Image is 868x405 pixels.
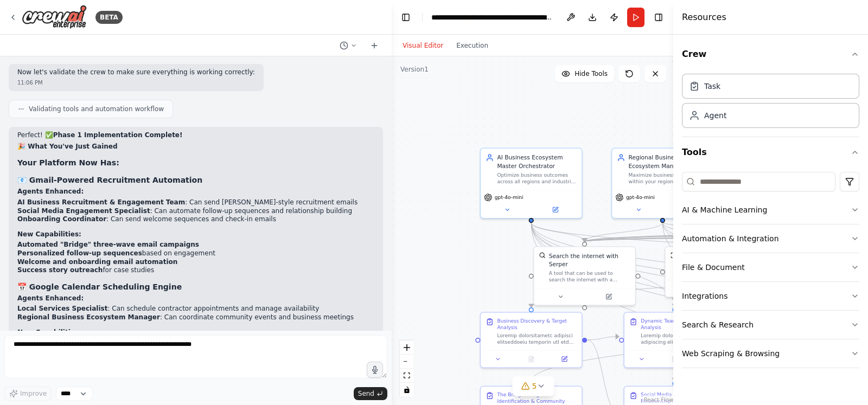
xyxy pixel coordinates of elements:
[497,318,577,331] div: Business Discovery & Target Analysis
[641,318,720,331] div: Dynamic Team Formation Analysis
[513,376,554,396] button: 5
[623,312,726,368] div: Dynamic Team Formation AnalysisLoremip dolorsit ametcon adipiscing eli seddoeius tempori utla etd...
[17,131,374,140] p: Perfect! ✅
[400,355,414,369] button: zoom out
[17,207,374,216] li: : Can automate follow-up sequences and relationship building
[22,5,87,29] img: Logo
[367,362,383,378] button: Click to speak your automation idea
[17,215,106,223] strong: Onboarding Coordinator
[95,11,123,24] div: BETA
[17,313,160,321] strong: Regional Business Ecosystem Manager
[400,65,429,74] div: Version 1
[497,332,577,345] div: Loremip dolorsitametc adipisci elitseddoeiu temporin utl etdolo magnaali eni: {adminimv_quisnos} ...
[704,110,726,121] div: Agent
[17,313,374,322] li: : Can coordinate community events and business meetings
[514,354,548,364] button: No output available
[400,340,414,355] button: zoom in
[400,383,414,397] button: toggle interactivity
[704,81,720,92] div: Task
[17,266,374,275] li: for case studies
[682,196,859,224] button: AI & Machine Learning
[480,312,583,368] div: Business Discovery & Target AnalysisLoremip dolorsitametc adipisci elitseddoeiu temporin utl etdo...
[682,224,859,253] button: Automation & Integration
[17,158,119,167] strong: Your Platform Now Has:
[641,391,720,404] div: Social Media Engagement & Relationship Building
[495,194,524,201] span: gpt-4o-mini
[651,10,666,25] button: Hide right sidebar
[682,253,859,281] button: File & Document
[20,389,47,398] span: Improve
[682,282,859,310] button: Integrations
[585,292,632,301] button: Open in side panel
[580,223,667,242] g: Edge from 7385ddd7-976f-4622-833f-139a5837ddc5 to 3785ef3b-bf21-4f78-b464-76f9580bd2e5
[682,311,859,339] button: Search & Research
[663,205,710,215] button: Open in side panel
[641,332,720,345] div: Loremip dolorsit ametcon adipiscing eli seddoeius tempori utla etdolorem aliquaen adm: {veniamqu_...
[17,176,202,184] strong: 📧 Gmail-Powered Recruitment Automation
[17,249,142,257] strong: Personalized follow-up sequences
[480,148,583,219] div: AI Business Ecosystem Master OrchestratorOptimize business outcomes across all regions and indust...
[682,39,859,69] button: Crew
[17,79,255,87] div: 11:06 PM
[532,205,579,215] button: Open in side panel
[17,215,374,224] li: : Can send welcome sequences and check-in emails
[17,68,255,77] p: Now let's validate the crew to make sure everything is working correctly:
[17,258,177,266] strong: Welcome and onboarding email automation
[17,207,150,215] strong: Social Media Engagement Specialist
[682,11,726,24] h4: Resources
[549,252,630,268] div: Search the internet with Serper
[665,246,767,298] div: ScrapeWebsiteTool
[611,148,714,219] div: Regional Business Ecosystem ManagerMaximize business success within your regional ecosystem by un...
[17,329,81,336] strong: New Capabilities:
[17,305,107,312] strong: Local Services Specialist
[644,397,673,403] a: React Flow attribution
[629,153,709,170] div: Regional Business Ecosystem Manager
[450,39,495,52] button: Execution
[17,305,374,313] li: : Can schedule contractor appointments and manage availability
[29,105,164,113] span: Validating tools and automation workflow
[431,12,553,23] nav: breadcrumb
[682,339,859,368] button: Web Scraping & Browsing
[550,354,578,364] button: Open in side panel
[17,230,81,238] strong: New Capabilities:
[555,65,614,82] button: Hide Tools
[17,188,84,195] strong: Agents Enhanced:
[358,389,374,398] span: Send
[497,171,577,184] div: Optimize business outcomes across all regions and industries by intelligently routing requests, c...
[335,39,361,52] button: Switch to previous chat
[682,69,859,137] div: Crew
[396,39,450,52] button: Visual Editor
[17,241,199,248] strong: Automated "Bridge" three-wave email campaigns
[575,69,608,78] span: Hide Tools
[532,381,537,391] span: 5
[17,249,374,258] li: based on engagement
[658,354,692,364] button: No output available
[549,270,630,283] div: A tool that can be used to search the internet with a search_query. Supports different search typ...
[17,282,182,291] strong: 📅 Google Calendar Scheduling Engine
[682,137,859,168] button: Tools
[354,387,387,400] button: Send
[400,340,414,397] div: React Flow controls
[17,198,185,206] strong: AI Business Recruitment & Engagement Team
[398,10,413,25] button: Hide left sidebar
[17,294,84,302] strong: Agents Enhanced:
[626,194,655,201] span: gpt-4o-mini
[682,168,859,377] div: Tools
[17,198,374,207] li: : Can send [PERSON_NAME]-style recruitment emails
[366,39,383,52] button: Start a new chat
[587,332,619,344] g: Edge from 8b51a7d0-62a0-4558-b5aa-caef848a83ea to 573ecc50-043e-42d0-a7f9-7a26f043d57c
[4,387,52,401] button: Improve
[539,252,546,259] img: SerperDevTool
[533,246,636,306] div: SerperDevToolSearch the internet with SerperA tool that can be used to search the internet with a...
[17,143,118,150] strong: 🎉 What You've Just Gained
[400,369,414,383] button: fit view
[629,171,709,184] div: Maximize business success within your regional ecosystem by understanding local relationships, se...
[497,153,577,170] div: AI Business Ecosystem Master Orchestrator
[53,131,183,139] strong: Phase 1 Implementation Complete!
[17,266,103,274] strong: Success story outreach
